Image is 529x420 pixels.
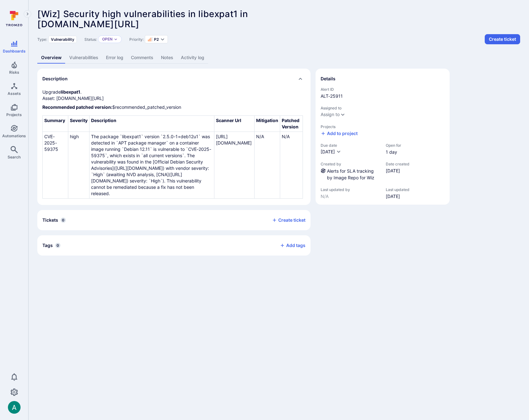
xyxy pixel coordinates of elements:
th: Description [89,116,214,132]
span: Status: [84,37,97,42]
span: P2 [154,37,159,42]
a: Comments [127,52,157,64]
button: Expand navigation menu [24,10,31,18]
button: Assign to [321,112,340,117]
a: Vulnerabilities [65,52,102,64]
h2: Tickets [42,217,58,223]
h2: Description [42,76,68,82]
div: Collapse [37,210,311,230]
span: [DATE] [321,149,335,154]
div: Alert tabs [37,52,520,64]
span: Risks [9,70,19,75]
button: [DATE] [321,149,341,155]
div: Arjan Dehar [8,401,21,414]
span: [DATE] [386,193,409,200]
th: Mitigation [254,116,280,132]
span: Assigned to [321,106,445,110]
button: Create ticket [272,217,305,223]
b: libexpat1 [61,89,80,95]
span: Created by [321,162,379,166]
a: Notes [157,52,177,64]
p: $recommended_patched_version [42,104,305,110]
span: [DATE] [386,168,409,174]
a: [URL][DOMAIN_NAME] [115,165,163,171]
section: tickets card [37,210,311,230]
span: Search [8,155,21,159]
div: Collapse description [37,69,311,89]
span: 0 [55,243,60,248]
th: Scanner Url [214,116,254,132]
td: CVE-2025-59375 [43,132,68,199]
img: ACg8ocLSa5mPYBaXNx3eFu_EmspyJX0laNWN7cXOFirfQ7srZveEpg=s96-c [8,401,21,414]
span: Date created [386,162,409,166]
span: Projects [6,112,22,117]
span: Automations [2,133,26,138]
th: Summary [43,116,68,132]
a: Overview [37,52,65,64]
button: Expand dropdown [340,112,345,117]
b: Recommended patched version: [42,104,112,110]
div: Collapse tags [37,235,311,256]
a: [URL][DOMAIN_NAME] [216,134,252,145]
span: 1 day [386,149,401,155]
span: [DOMAIN_NAME][URL] [37,19,139,29]
span: Type: [37,37,47,42]
td: N/A [254,132,280,199]
button: Open [102,37,113,42]
span: ALT-25911 [321,93,445,99]
p: Upgrade . Asset: [DOMAIN_NAME][URL] [42,89,305,102]
td: N/A [280,132,303,199]
i: Expand navigation menu [25,11,30,17]
a: Alerts for SLA tracking by Image Repo for Wiz [327,168,374,180]
h2: Details [321,76,335,82]
div: Due date field [321,143,379,155]
td: high [68,132,89,199]
button: Create ticket [485,34,520,44]
span: [Wiz] Security high vulnerabilities in libexpat1 in [37,9,248,19]
span: Last updated by [321,187,379,192]
button: P2 [148,37,159,42]
span: Projects [321,124,445,129]
button: Expand dropdown [160,37,165,42]
button: Add to project [321,130,358,137]
button: Expand dropdown [114,37,118,41]
span: N/A [321,193,379,200]
a: Activity log [177,52,208,64]
span: Priority: [129,37,144,42]
span: Last updated [386,187,409,192]
span: Dashboards [3,49,26,53]
span: Open for [386,143,401,148]
a: Error log [102,52,127,64]
button: Add tags [275,240,305,250]
span: Due date [321,143,379,148]
td: The package `libexpat1` version `2.5.0-1+deb12u1` was detected in `APT package manager` on a cont... [89,132,214,199]
span: Assets [8,91,21,96]
div: Vulnerability [48,36,77,43]
th: Patched Version [280,116,303,132]
span: 0 [61,218,66,223]
h2: Tags [42,242,53,249]
span: Alert ID [321,87,445,92]
section: details card [316,69,450,205]
th: Severity [68,116,89,132]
